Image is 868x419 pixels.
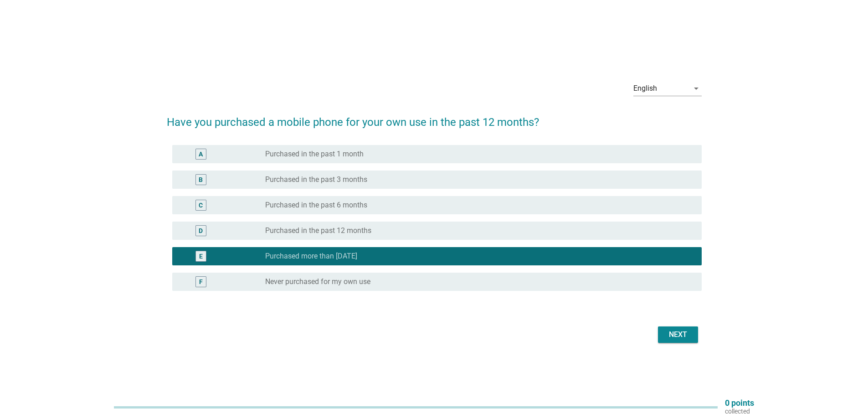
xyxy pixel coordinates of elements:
[199,277,203,286] div: F
[265,226,371,235] label: Purchased in the past 12 months
[199,200,203,210] div: C
[199,226,203,235] div: D
[265,277,370,286] label: Never purchased for my own use
[725,399,754,407] p: 0 points
[199,251,203,261] div: E
[265,201,367,210] label: Purchased in the past 6 months
[199,175,203,184] div: B
[725,407,754,415] p: collected
[265,150,364,159] label: Purchased in the past 1 month
[265,175,367,184] label: Purchased in the past 3 months
[167,105,702,130] h2: Have you purchased a mobile phone for your own use in the past 12 months?
[633,84,657,93] div: English
[658,326,698,343] button: Next
[199,149,203,159] div: A
[691,83,702,94] i: arrow_drop_down
[665,329,691,340] div: Next
[265,252,357,261] label: Purchased more than [DATE]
